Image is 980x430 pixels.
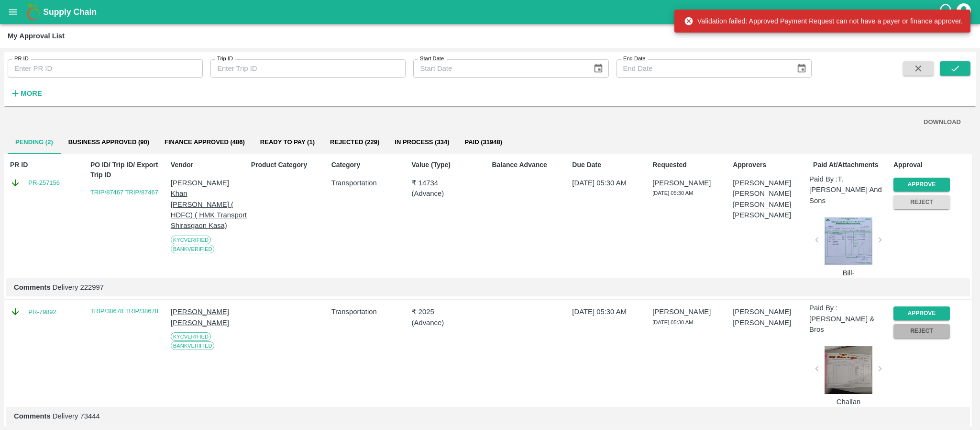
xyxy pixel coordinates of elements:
[821,396,876,407] p: Challan
[253,131,322,154] button: Ready To Pay (1)
[589,59,607,78] button: Choose date
[652,190,693,196] span: [DATE] 05:30 AM
[955,2,972,22] div: account of current user
[733,178,809,188] p: [PERSON_NAME]
[733,199,809,210] p: [PERSON_NAME]
[171,332,211,341] span: KYC Verified
[171,178,247,231] p: [PERSON_NAME] Khan [PERSON_NAME] ( HDFC) ( HMK Transport Shirasgaon Kasa)
[8,59,203,78] input: Enter PR ID
[733,210,809,220] p: [PERSON_NAME]
[14,282,962,293] p: Delivery 222997
[652,178,729,188] p: [PERSON_NAME]
[90,307,158,315] a: TRIP/38678 TRIP/38678
[412,317,488,328] p: ( Advance )
[893,306,950,320] button: Approve
[2,1,24,23] button: open drawer
[217,55,233,63] label: Trip ID
[733,317,809,328] p: [PERSON_NAME]
[413,59,585,78] input: Start Date
[43,7,97,17] b: Supply Chain
[61,131,157,154] button: Business Approved (90)
[684,12,963,30] div: Validation failed: Approved Payment Request can not have a payer or finance approver.
[412,160,488,170] p: Value (Type)
[793,59,811,78] button: Choose date
[457,131,510,154] button: Paid (31948)
[652,306,729,317] p: [PERSON_NAME]
[10,160,87,170] p: PR ID
[171,341,215,350] span: Bank Verified
[8,131,61,154] button: Pending (2)
[14,283,51,291] b: Comments
[893,160,970,170] p: Approval
[821,268,876,278] p: Bill-
[90,160,167,180] p: PO ID/ Trip ID/ Export Trip ID
[251,160,328,170] p: Product Category
[652,160,729,170] p: Requested
[14,55,29,63] label: PR ID
[652,319,693,325] span: [DATE] 05:30 AM
[157,131,253,154] button: Finance Approved (486)
[572,306,649,317] p: [DATE] 05:30 AM
[623,55,645,63] label: End Date
[331,178,408,188] p: Transportation
[322,131,387,154] button: Rejected (229)
[14,412,51,420] b: Comments
[893,195,950,209] button: Reject
[387,131,457,154] button: In Process (334)
[210,59,406,78] input: Enter Trip ID
[24,2,43,22] img: logo
[28,307,56,317] a: PR-79892
[28,178,60,188] a: PR-257156
[809,303,890,335] p: Paid By : [PERSON_NAME] & Bros
[733,306,809,317] p: [PERSON_NAME]
[43,5,938,19] a: Supply Chain
[21,90,42,97] strong: More
[412,306,488,317] p: ₹ 2025
[733,160,809,170] p: Approvers
[617,59,789,78] input: End Date
[171,236,211,244] span: KYC Verified
[938,3,955,21] div: customer-support
[420,55,444,63] label: Start Date
[813,160,890,170] p: Paid At/Attachments
[893,178,950,192] button: Approve
[893,324,950,338] button: Reject
[171,245,215,253] span: Bank Verified
[171,160,247,170] p: Vendor
[572,160,649,170] p: Due Date
[412,178,488,188] p: ₹ 14734
[171,306,247,328] p: [PERSON_NAME] [PERSON_NAME]
[920,114,965,131] button: DOWNLOAD
[331,160,408,170] p: Category
[14,411,962,421] p: Delivery 73444
[809,174,890,206] p: Paid By : T.[PERSON_NAME] And Sons
[90,189,158,196] a: TRIP/87467 TRIP/87467
[412,188,488,199] p: ( Advance )
[8,85,44,102] button: More
[492,160,568,170] p: Balance Advance
[331,306,408,317] p: Transportation
[572,178,649,188] p: [DATE] 05:30 AM
[733,188,809,199] p: [PERSON_NAME]
[8,30,65,42] div: My Approval List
